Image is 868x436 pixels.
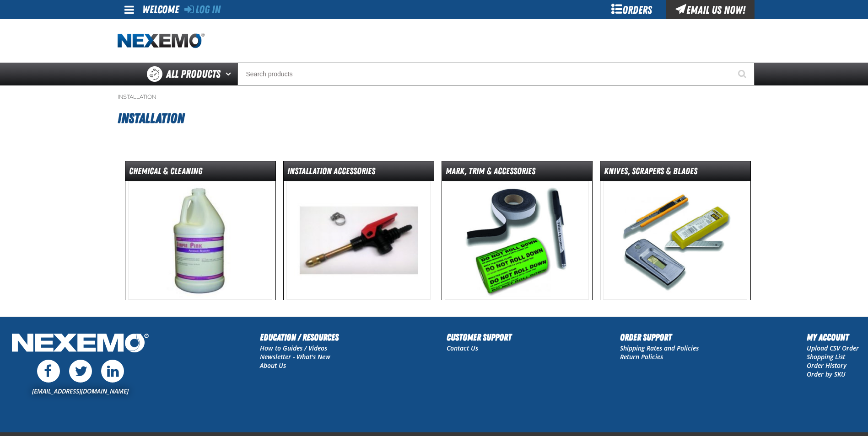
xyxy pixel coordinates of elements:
[118,33,205,49] img: Nexemo logo
[237,63,755,85] input: Search
[118,33,205,49] a: Home
[445,181,589,300] img: Mark, Trim & Accessories
[286,181,431,300] img: Installation Accessories
[442,161,593,300] a: Mark, Trim & Accessories
[807,361,846,370] a: Order History
[260,330,339,344] h2: Education / Resources
[118,106,751,131] h1: Installation
[807,330,859,344] h2: My Account
[284,165,434,181] dt: Installation Accessories
[600,161,751,300] a: Knives, Scrapers & Blades
[807,344,859,352] a: Upload CSV Order
[260,361,286,370] a: About Us
[620,330,699,344] h2: Order Support
[118,93,156,101] a: Installation
[125,165,275,181] dt: Chemical & Cleaning
[620,344,699,352] a: Shipping Rates and Policies
[620,352,663,361] a: Return Policies
[9,330,151,357] img: Nexemo Logo
[283,161,434,300] a: Installation Accessories
[732,63,755,85] button: Start Searching
[600,165,750,181] dt: Knives, Scrapers & Blades
[128,181,272,300] img: Chemical & Cleaning
[118,93,751,101] nav: Breadcrumbs
[125,161,276,300] a: Chemical & Cleaning
[442,165,592,181] dt: Mark, Trim & Accessories
[260,352,330,361] a: Newsletter - What's New
[603,181,747,300] img: Knives, Scrapers & Blades
[447,344,478,352] a: Contact Us
[32,387,129,395] a: [EMAIL_ADDRESS][DOMAIN_NAME]
[260,344,327,352] a: How to Guides / Videos
[807,370,846,378] a: Order by SKU
[166,66,221,82] span: All Products
[447,330,512,344] h2: Customer Support
[184,3,221,16] a: Log In
[222,63,237,85] button: Open All Products pages
[807,352,845,361] a: Shopping List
